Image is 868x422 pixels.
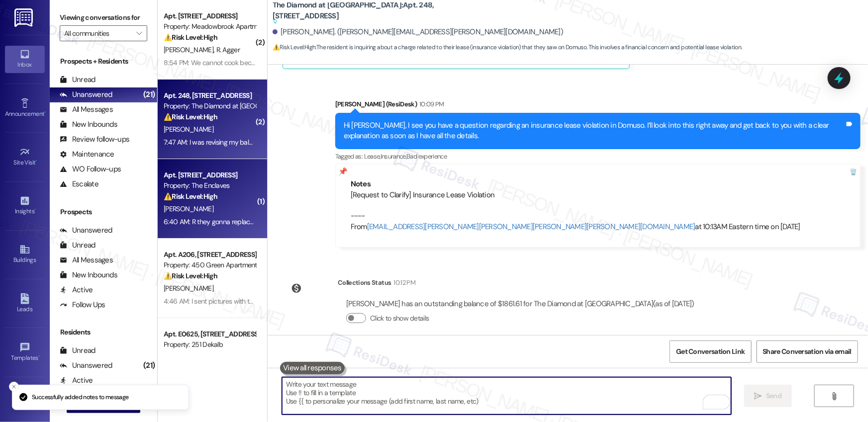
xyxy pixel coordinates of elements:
[5,192,45,219] a: Insights •
[273,27,563,37] div: [PERSON_NAME]. ([PERSON_NAME][EMAIL_ADDRESS][PERSON_NAME][DOMAIN_NAME])
[5,290,45,317] a: Leads
[50,56,157,67] div: Prospects + Residents
[5,144,45,170] a: Site Visit •
[164,204,213,213] span: [PERSON_NAME]
[60,134,129,145] div: Review follow-ups
[32,393,129,402] p: Successfully added notes to message
[60,119,117,130] div: New Inbounds
[60,225,112,236] div: Unanswered
[60,179,98,189] div: Escalate
[44,109,46,116] span: •
[164,329,256,339] div: Apt. E0625, [STREET_ADDRESS]
[141,358,157,373] div: (21)
[370,313,429,324] label: Click to show details
[5,388,45,415] a: Account
[164,11,256,21] div: Apt. [STREET_ADDRESS]
[164,351,217,360] strong: ⚠️ Risk Level: High
[60,375,93,386] div: Active
[670,340,751,363] button: Get Conversation Link
[381,152,407,161] span: Insurance ,
[216,45,240,54] span: R. Agger
[164,260,256,270] div: Property: 450 Green Apartments
[164,90,256,101] div: Apt. 248, [STREET_ADDRESS]
[5,46,45,73] a: Inbox
[14,8,35,27] img: ResiDesk Logo
[60,285,93,295] div: Active
[164,125,213,134] span: [PERSON_NAME]
[60,270,117,280] div: New Inbounds
[60,240,96,251] div: Unread
[60,345,96,356] div: Unread
[60,10,147,25] label: Viewing conversations for
[164,192,217,201] strong: ⚠️ Risk Level: High
[141,87,157,102] div: (21)
[164,339,256,350] div: Property: 251 Dekalb
[164,217,257,226] div: 6:40 AM: R they gonna replace?
[351,179,371,189] b: Notes
[60,104,113,115] div: All Messages
[60,164,121,174] div: WO Follow-ups
[164,58,303,67] div: 8:54 PM: We cannot cook because of this issue .
[391,277,415,288] div: 10:12 PM
[831,392,838,400] i: 
[757,340,858,363] button: Share Conversation via email
[367,222,695,232] a: [EMAIL_ADDRESS][PERSON_NAME][PERSON_NAME][PERSON_NAME][PERSON_NAME][DOMAIN_NAME]
[417,99,444,109] div: 10:09 PM
[164,170,256,180] div: Apt. [STREET_ADDRESS]
[364,152,381,161] span: Lease ,
[36,158,37,165] span: •
[335,99,861,113] div: [PERSON_NAME] (ResiDesk)
[34,206,36,213] span: •
[273,43,315,51] strong: ⚠️ Risk Level: High
[676,346,745,357] span: Get Conversation Link
[344,120,845,142] div: Hi [PERSON_NAME], I see you have a question regarding an insurance lease violation in Domuso. I’l...
[60,89,112,100] div: Unanswered
[763,346,852,357] span: Share Conversation via email
[164,112,217,121] strong: ⚠️ Risk Level: High
[38,353,40,360] span: •
[164,250,256,260] div: Apt. A206, [STREET_ADDRESS][PERSON_NAME]
[60,149,114,160] div: Maintenance
[338,277,391,288] div: Collections Status
[164,45,216,54] span: [PERSON_NAME]
[351,190,845,233] div: [Request to Clarify] Insurance Lease Violation ---- From at 10:13AM Eastern time on [DATE]
[406,152,447,161] span: Bad experience
[60,255,113,265] div: All Messages
[164,180,256,191] div: Property: The Enclaves
[164,297,679,306] div: 4:46 AM: I sent pictures with the service request, and the maintenance supervisor took a video of...
[744,385,792,407] button: Send
[60,360,112,371] div: Unanswered
[164,138,549,147] div: 7:47 AM: I was revising my balance in domuso and it says that I have a violation for insurance le...
[273,42,742,53] span: : The resident is inquiring about a charge related to their lease (insurance violation) that they...
[164,101,256,111] div: Property: The Diamond at [GEOGRAPHIC_DATA]
[164,33,217,42] strong: ⚠️ Risk Level: High
[164,271,217,280] strong: ⚠️ Risk Level: High
[346,299,694,309] div: [PERSON_NAME] has an outstanding balance of $1861.61 for The Diamond at [GEOGRAPHIC_DATA] (as of ...
[164,21,256,32] div: Property: Meadowbrook Apartments
[5,339,45,366] a: Templates •
[335,149,861,164] div: Tagged as:
[164,284,213,293] span: [PERSON_NAME]
[136,29,142,37] i: 
[60,300,105,310] div: Follow Ups
[5,241,45,268] a: Buildings
[50,327,157,338] div: Residents
[755,392,762,400] i: 
[9,382,19,392] button: Close toast
[766,391,781,401] span: Send
[50,207,157,217] div: Prospects
[282,377,731,415] textarea: To enrich screen reader interactions, please activate Accessibility in Grammarly extension settings
[64,25,131,41] input: All communities
[60,75,96,85] div: Unread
